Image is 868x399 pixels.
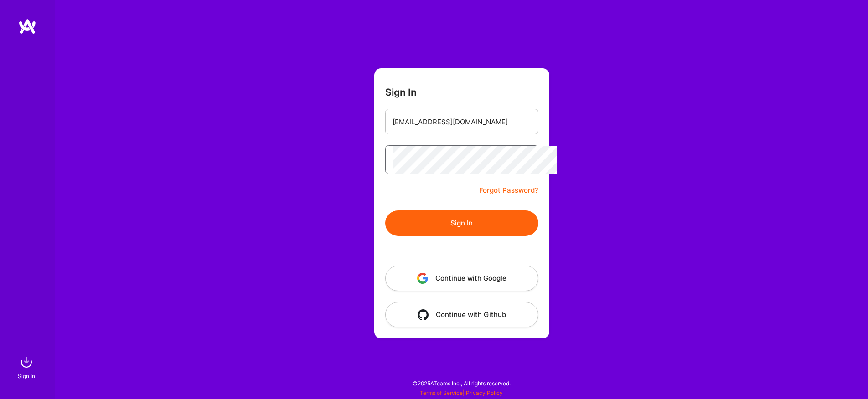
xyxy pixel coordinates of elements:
img: icon [418,309,429,320]
a: sign inSign In [19,353,36,381]
h3: Sign In [385,87,417,98]
img: sign in [17,353,36,371]
input: Email... [393,110,531,133]
span: | [420,389,503,396]
button: Sign In [385,210,538,236]
div: © 2025 ATeams Inc., All rights reserved. [55,372,868,394]
div: Sign In [18,371,35,381]
button: Continue with Github [385,302,538,327]
a: Privacy Policy [466,389,503,396]
img: logo [18,18,36,35]
a: Forgot Password? [479,185,538,196]
button: Continue with Google [385,266,538,291]
img: icon [417,273,428,284]
a: Terms of Service [420,389,463,396]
